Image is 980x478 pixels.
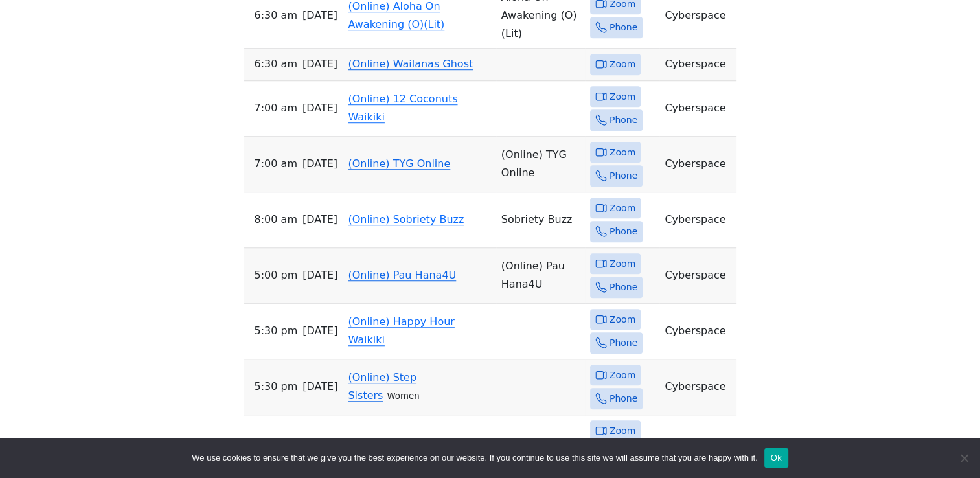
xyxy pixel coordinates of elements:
[302,55,337,73] span: [DATE]
[348,436,455,448] a: (Online) Ohua Group
[302,99,337,117] span: [DATE]
[659,192,736,248] td: Cyberspace
[302,378,337,396] span: [DATE]
[348,93,457,123] a: (Online) 12 Coconuts Waikiki
[255,266,298,284] span: 5:00 PM
[302,211,337,229] span: [DATE]
[348,213,464,225] a: (Online) Sobriety Buzz
[348,157,450,170] a: (Online) TYG Online
[764,448,788,468] button: Ok
[302,266,337,284] span: [DATE]
[387,391,419,401] small: Women
[957,451,970,464] span: No
[610,423,635,439] span: Zoom
[610,312,635,328] span: Zoom
[659,81,736,137] td: Cyberspace
[610,279,637,295] span: Phone
[610,367,635,383] span: Zoom
[610,223,637,240] span: Phone
[255,433,298,451] span: 7:30 PM
[610,89,635,105] span: Zoom
[255,6,297,25] span: 6:30 AM
[659,415,736,471] td: Cyberspace
[610,144,635,161] span: Zoom
[610,112,637,128] span: Phone
[659,248,736,304] td: Cyberspace
[348,58,473,70] a: (Online) Wailanas Ghost
[255,99,297,117] span: 7:00 AM
[659,359,736,415] td: Cyberspace
[659,49,736,81] td: Cyberspace
[496,137,585,192] td: (Online) TYG Online
[610,335,637,351] span: Phone
[348,315,454,346] a: (Online) Happy Hour Waikiki
[610,56,635,73] span: Zoom
[302,433,337,451] span: [DATE]
[302,155,337,173] span: [DATE]
[255,155,297,173] span: 7:00 AM
[610,168,637,184] span: Phone
[255,378,298,396] span: 5:30 PM
[496,192,585,248] td: Sobriety Buzz
[255,55,297,73] span: 6:30 AM
[659,304,736,359] td: Cyberspace
[610,391,637,407] span: Phone
[659,137,736,192] td: Cyberspace
[302,322,337,340] span: [DATE]
[255,322,298,340] span: 5:30 PM
[348,371,416,402] a: (Online) Step Sisters
[192,451,757,464] span: We use cookies to ensure that we give you the best experience on our website. If you continue to ...
[610,19,637,36] span: Phone
[496,248,585,304] td: (Online) Pau Hana4U
[610,200,635,216] span: Zoom
[255,211,297,229] span: 8:00 AM
[610,256,635,272] span: Zoom
[302,6,337,25] span: [DATE]
[348,269,456,281] a: (Online) Pau Hana4U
